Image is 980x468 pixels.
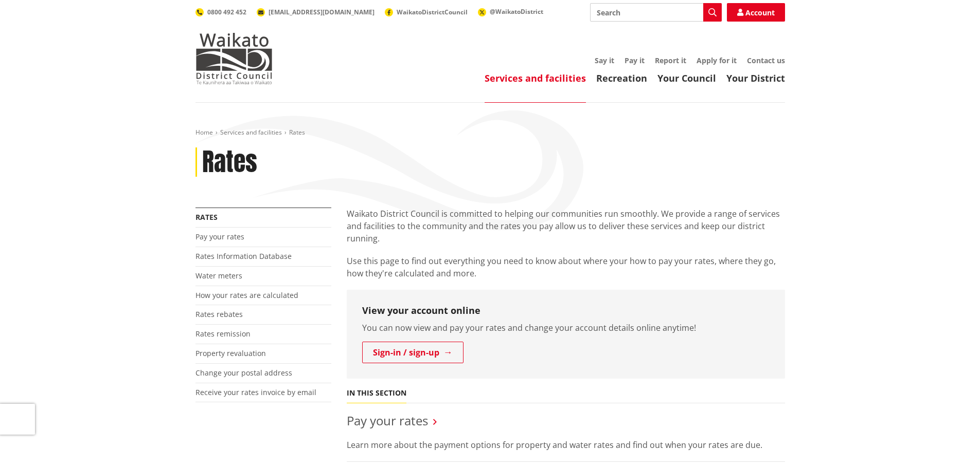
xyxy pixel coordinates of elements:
[657,72,716,84] a: Your Council
[195,8,246,16] a: 0800 492 452
[195,348,266,358] a: Property revaluation
[655,55,686,65] a: Report it
[347,412,428,429] a: Pay your rates
[195,128,213,137] a: Home
[362,322,770,334] p: You can now view and pay your rates and change your account details online anytime!
[195,309,243,319] a: Rates rebates
[485,72,586,84] a: Services and facilities
[195,329,251,339] a: Rates remission
[347,255,785,279] p: Use this page to find out everything you need to know about where your how to pay your rates, whe...
[347,208,785,245] p: Waikato District Council is committed to helping our communities run smoothly. We provide a range...
[596,72,647,84] a: Recreation
[220,128,282,137] a: Services and facilities
[195,251,292,261] a: Rates Information Database
[195,271,242,280] a: Water meters
[195,212,218,222] a: Rates
[195,128,785,137] nav: breadcrumb
[257,8,375,16] a: [EMAIL_ADDRESS][DOMAIN_NAME]
[195,33,273,84] img: Waikato District Council - Te Kaunihera aa Takiwaa o Waikato
[727,3,785,22] a: Account
[289,128,305,137] span: Rates
[195,387,316,397] a: Receive your rates invoice by email
[202,147,257,177] h1: Rates
[595,55,614,65] a: Say it
[625,55,645,65] a: Pay it
[195,232,244,241] a: Pay your rates
[478,7,543,16] a: @WaikatoDistrict
[726,72,785,84] a: Your District
[195,290,298,300] a: How your rates are calculated
[490,7,543,16] span: @WaikatoDistrict
[207,8,246,16] span: 0800 492 452
[362,342,464,363] a: Sign-in / sign-up
[347,439,785,451] p: Learn more about the payment options for property and water rates and find out when your rates ar...
[747,55,785,65] a: Contact us
[697,55,737,65] a: Apply for it
[269,8,375,16] span: [EMAIL_ADDRESS][DOMAIN_NAME]
[397,8,468,16] span: WaikatoDistrictCouncil
[362,305,770,316] h3: View your account online
[195,368,292,378] a: Change your postal address
[590,3,722,22] input: Search input
[347,389,406,398] h5: In this section
[385,8,468,16] a: WaikatoDistrictCouncil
